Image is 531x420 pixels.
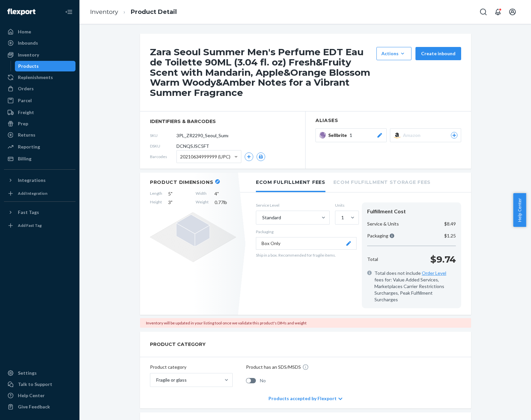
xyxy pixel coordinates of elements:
[315,128,387,142] button: Sellbrite1
[350,132,352,139] span: 1
[150,190,162,197] span: Length
[168,190,190,197] span: 5
[4,368,75,378] a: Settings
[90,8,118,16] a: Inventory
[196,190,209,197] span: Width
[7,9,35,15] img: Flexport logo
[444,232,456,239] p: $1.25
[4,50,75,60] a: Inventory
[131,8,177,16] a: Product Detail
[150,338,206,350] h2: PRODUCT CATEGORY
[150,154,176,159] span: Barcodes
[150,143,176,149] span: DSKU
[150,364,233,370] p: Product category
[262,214,281,221] div: Standard
[246,364,301,370] p: Product has an SDS/MSDS
[85,2,182,22] ol: breadcrumbs
[150,199,162,206] span: Height
[256,237,357,250] button: Box Only
[18,120,28,127] div: Prep
[390,128,461,142] button: Amazon
[4,142,75,152] a: Reporting
[18,85,34,92] div: Orders
[256,202,330,208] label: Service Level
[4,26,75,37] a: Home
[268,389,342,408] div: Products accepted by Flexport
[176,143,209,149] span: DCNQSJSC5FT
[513,193,526,227] button: Help Center
[444,221,456,227] p: $8.49
[18,381,52,388] div: Talk to Support
[140,318,471,328] div: Inventory will be updated in your listing tool once we validate this product's DIMs and weight
[341,214,341,221] input: 1
[256,173,325,192] li: Ecom Fulfillment Fees
[18,155,31,162] div: Billing
[217,191,219,196] span: "
[4,118,75,129] a: Prep
[18,74,53,81] div: Replenishments
[367,208,456,215] div: Fulfillment Cost
[168,199,190,206] span: 3
[430,253,456,266] p: $9.74
[18,109,34,116] div: Freight
[315,118,461,123] h2: Aliases
[4,207,75,218] button: Fast Tags
[18,28,31,35] div: Home
[18,190,47,196] div: Add Integration
[18,223,42,228] div: Add Fast Tag
[18,63,39,69] div: Products
[156,377,156,383] input: Fragile or glass
[262,214,262,221] input: Standard
[367,221,399,227] p: Service & Units
[15,61,76,71] a: Products
[62,5,75,19] button: Close Navigation
[4,188,75,199] a: Add Integration
[171,191,172,196] span: "
[18,97,32,104] div: Parcel
[4,130,75,140] a: Returns
[256,252,357,258] p: Ship in a box. Recommended for fragile items.
[4,83,75,94] a: Orders
[18,403,50,410] div: Give Feedback
[4,107,75,118] a: Freight
[196,199,209,206] span: Weight
[333,173,431,191] li: Ecom Fulfillment Storage Fees
[215,190,236,197] span: 4
[18,370,37,376] div: Settings
[422,270,446,276] a: Order Level
[376,47,411,60] button: Actions
[18,52,39,58] div: Inventory
[18,40,38,46] div: Inbounds
[415,47,461,60] button: Create inbound
[374,270,456,303] span: Total does not include fees for: Value Added Services, Marketplaces Carrier Restrictions Surcharg...
[4,401,75,412] button: Give Feedback
[18,177,46,184] div: Integrations
[491,5,505,19] button: Open notifications
[171,199,172,205] span: "
[341,214,344,221] div: 1
[381,50,407,57] div: Actions
[4,379,75,390] button: Talk to Support
[18,209,39,216] div: Fast Tags
[335,202,357,208] label: Units
[403,132,423,139] span: Amazon
[4,153,75,164] a: Billing
[4,220,75,231] a: Add Fast Tag
[328,132,350,139] span: Sellbrite
[215,199,236,206] span: 0.77 lb
[367,232,394,239] p: Packaging
[18,144,40,150] div: Reporting
[4,175,75,186] button: Integrations
[150,47,373,98] h1: Zara Seoul Summer Men's Perfume EDT Eau de Toilette 90ML (3.04 fl. oz) Fresh&Fruity Scent with Ma...
[156,377,187,383] div: Fragile or glass
[150,133,176,138] span: SKU
[4,72,75,83] a: Replenishments
[4,38,75,48] a: Inbounds
[4,95,75,106] a: Parcel
[180,151,230,162] span: 20210634999999 (UPC)
[150,179,214,185] h2: Product Dimensions
[150,118,295,125] span: identifiers & barcodes
[256,229,357,234] p: Packaging
[489,400,524,417] iframe: Opens a widget where you can chat to one of our agents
